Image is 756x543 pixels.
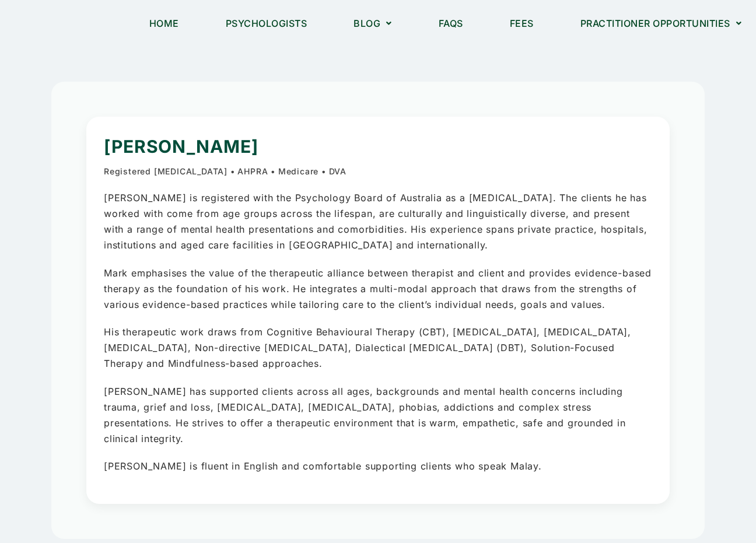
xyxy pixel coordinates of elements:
[495,10,548,37] a: Fees
[104,265,652,313] p: Mark emphasises the value of the therapeutic alliance between therapist and client and provides e...
[135,10,194,37] a: Home
[104,384,652,447] p: [PERSON_NAME] has supported clients across all ages, backgrounds and mental health concerns inclu...
[104,164,652,178] p: Registered [MEDICAL_DATA] • AHPRA • Medicare • DVA
[104,458,652,474] p: [PERSON_NAME] is fluent in English and comfortable supporting clients who speak Malay.
[339,10,407,37] a: Blog
[104,190,652,254] p: [PERSON_NAME] is registered with the Psychology Board of Australia as a [MEDICAL_DATA]. The clien...
[104,324,652,372] p: His therapeutic work draws from Cognitive Behavioural Therapy (CBT), [MEDICAL_DATA], [MEDICAL_DAT...
[104,134,652,159] h1: [PERSON_NAME]
[424,10,478,37] a: FAQs
[51,82,705,539] section: About Mark Dass
[211,10,322,37] a: Psychologists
